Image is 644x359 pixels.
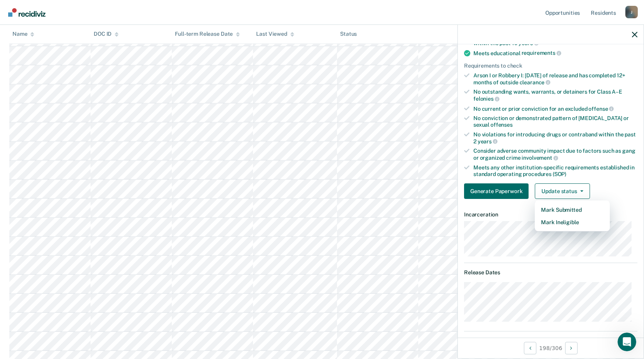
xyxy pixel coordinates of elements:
div: No violations for introducing drugs or contraband within the past 2 [473,131,637,145]
span: years [478,138,497,145]
div: No outstanding wants, warrants, or detainers for Class A–E [473,89,637,102]
div: Name [12,31,34,38]
div: No current or prior conviction for an excluded [473,105,637,112]
div: Full-term Release Date [175,31,240,38]
div: Arson I or Robbery I: [DATE] of release and has completed 12+ months of outside [473,72,637,85]
button: Mark Ineligible [535,216,610,228]
div: Status [340,31,357,38]
span: offenses [490,122,513,128]
span: involvement [522,155,558,161]
div: No conviction or demonstrated pattern of [MEDICAL_DATA] or sexual [473,115,637,128]
iframe: Intercom live chat [618,333,636,351]
div: DOC ID [94,31,119,38]
span: requirements [522,50,561,56]
div: Last Viewed [256,31,294,38]
img: Recidiviz [8,8,45,17]
div: J [625,6,638,18]
button: Generate Paperwork [464,183,529,199]
span: felonies [473,96,499,102]
div: Meets educational [473,50,637,57]
span: years [518,40,538,46]
div: Consider adverse community impact due to factors such as gang or organized crime [473,148,637,161]
div: Requirements to check [464,63,637,69]
span: offense [588,106,614,112]
button: Profile dropdown button [625,6,638,18]
span: (SOP) [553,171,566,177]
button: Update status [535,183,590,199]
button: Previous Opportunity [524,342,536,354]
div: 198 / 306 [458,338,644,358]
button: Mark Submitted [535,204,610,216]
span: clearance [520,79,551,85]
div: Meets any other institution-specific requirements established in standard operating procedures [473,164,637,178]
button: Next Opportunity [565,342,578,354]
dt: Incarceration [464,211,637,218]
dt: Release Dates [464,269,637,276]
